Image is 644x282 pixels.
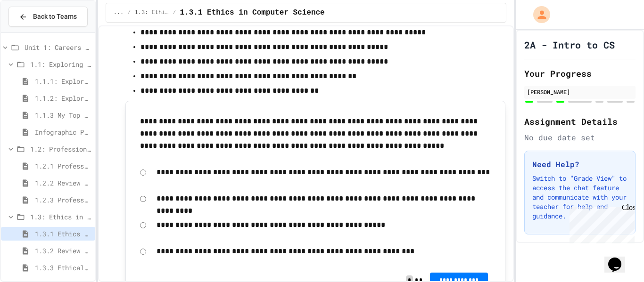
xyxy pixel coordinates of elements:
[135,9,169,16] span: 1.3: Ethics in Computing
[604,244,635,273] iframe: chat widget
[524,38,615,51] h1: 2A - Intro to CS
[35,229,91,239] span: 1.3.1 Ethics in Computer Science
[35,178,91,188] span: 1.2.2 Review - Professional Communication
[524,115,636,128] h2: Assignment Details
[173,9,176,16] span: /
[35,195,91,205] span: 1.2.3 Professional Communication Challenge
[35,93,91,103] span: 1.1.2: Exploring CS Careers - Review
[524,67,636,80] h2: Your Progress
[8,7,88,27] button: Back to Teams
[532,159,627,170] h3: Need Help?
[524,132,636,143] div: No due date set
[127,9,131,16] span: /
[532,174,627,221] p: Switch to "Grade View" to access the chat feature and communicate with your teacher for help and ...
[114,9,124,16] span: ...
[35,110,91,120] span: 1.1.3 My Top 3 CS Careers!
[30,144,91,154] span: 1.2: Professional Communication
[25,42,91,52] span: Unit 1: Careers & Professionalism
[4,4,65,60] div: Chat with us now!Close
[30,212,91,222] span: 1.3: Ethics in Computing
[35,76,91,86] span: 1.1.1: Exploring CS Careers
[30,59,91,69] span: 1.1: Exploring CS Careers
[33,12,77,22] span: Back to Teams
[527,88,633,96] div: [PERSON_NAME]
[35,127,91,137] span: Infographic Project: Your favorite CS
[35,263,91,273] span: 1.3.3 Ethical dilemma reflections
[35,246,91,256] span: 1.3.2 Review - Ethics in Computer Science
[523,4,553,25] div: My Account
[180,7,324,18] span: 1.3.1 Ethics in Computer Science
[35,161,91,171] span: 1.2.1 Professional Communication
[566,203,635,243] iframe: chat widget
